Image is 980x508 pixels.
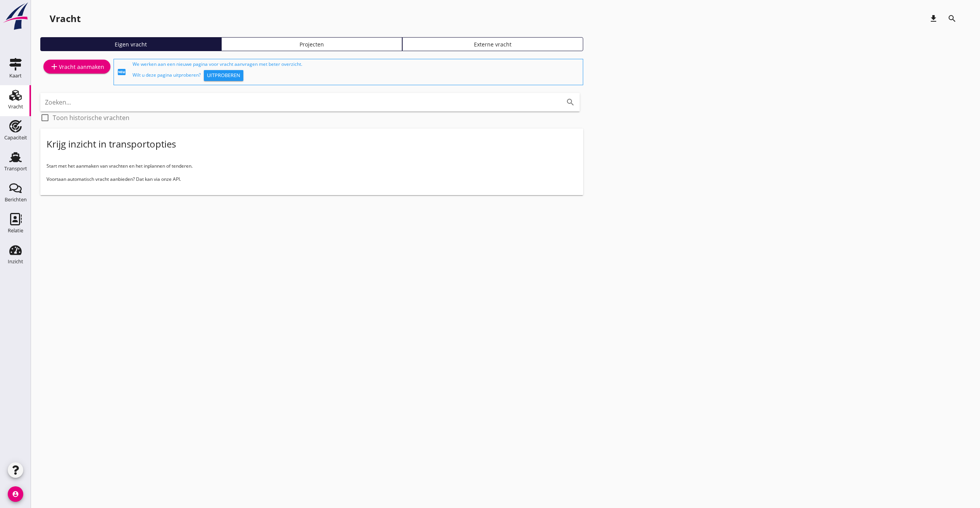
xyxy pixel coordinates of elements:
div: Uitproberen [207,72,240,79]
div: Externe vracht [406,40,580,48]
div: Projecten [225,40,399,48]
div: Capaciteit [4,135,27,140]
div: We werken aan een nieuwe pagina voor vracht aanvragen met beter overzicht. Wilt u deze pagina uit... [133,61,580,83]
i: search [947,14,957,23]
div: Berichten [5,197,27,202]
div: Relatie [8,228,23,233]
div: Kaart [9,73,22,78]
button: Uitproberen [204,70,243,81]
div: Eigen vracht [44,40,218,48]
a: Externe vracht [402,37,583,51]
a: Vracht aanmaken [43,60,110,74]
div: Vracht aanmaken [50,62,104,71]
i: account_circle [8,486,23,502]
a: Eigen vracht [40,37,221,51]
input: Zoeken... [45,96,553,108]
div: Vracht [8,104,23,109]
i: download [929,14,938,23]
img: logo-small.a267ee39.svg [2,2,29,31]
i: search [566,98,575,107]
a: Projecten [221,37,402,51]
i: fiber_new [117,67,126,77]
div: Krijg inzicht in transportopties [47,138,176,150]
i: add [50,62,59,71]
label: Toon historische vrachten [53,114,129,122]
div: Transport [4,166,27,171]
p: Voortaan automatisch vracht aanbieden? Dat kan via onze API. [47,176,577,183]
div: Inzicht [8,259,23,264]
p: Start met het aanmaken van vrachten en het inplannen of tenderen. [47,163,577,170]
div: Vracht [50,12,81,25]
